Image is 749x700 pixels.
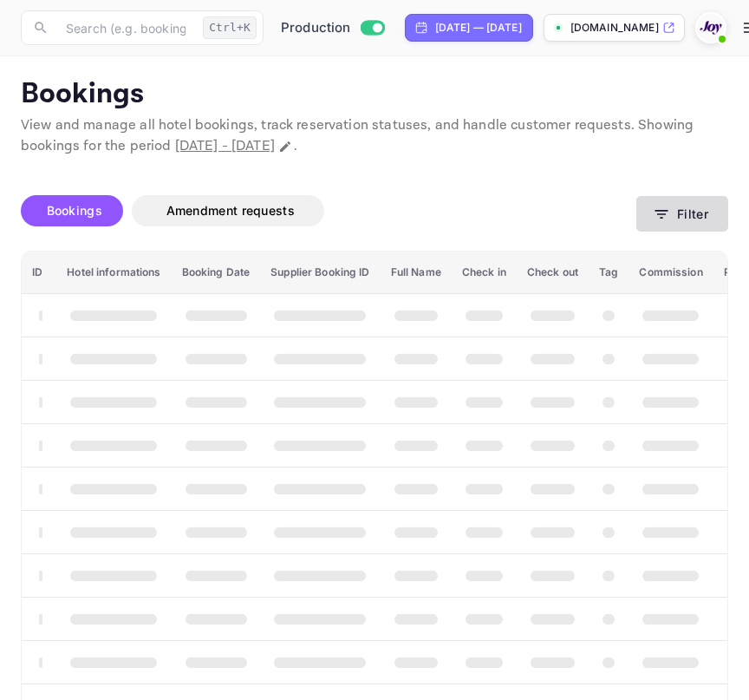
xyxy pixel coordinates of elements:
[570,20,659,36] p: [DOMAIN_NAME]
[274,18,391,38] div: Switch to Sandbox mode
[277,138,294,155] button: Change date range
[21,195,636,226] div: account-settings tabs
[281,18,351,38] span: Production
[203,16,257,39] div: Ctrl+K
[381,252,452,294] th: Full Name
[175,137,275,155] span: [DATE] - [DATE]
[21,115,728,157] p: View and manage all hotel bookings, track reservation statuses, and handle customer requests. Sho...
[452,252,517,294] th: Check in
[260,252,380,294] th: Supplier Booking ID
[47,203,102,218] span: Bookings
[697,14,725,42] img: With Joy
[636,196,728,232] button: Filter
[629,252,713,294] th: Commission
[22,252,56,294] th: ID
[166,203,295,218] span: Amendment requests
[56,252,171,294] th: Hotel informations
[589,252,629,294] th: Tag
[435,20,522,36] div: [DATE] — [DATE]
[172,252,261,294] th: Booking Date
[517,252,589,294] th: Check out
[21,77,728,112] p: Bookings
[55,10,196,45] input: Search (e.g. bookings, documentation)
